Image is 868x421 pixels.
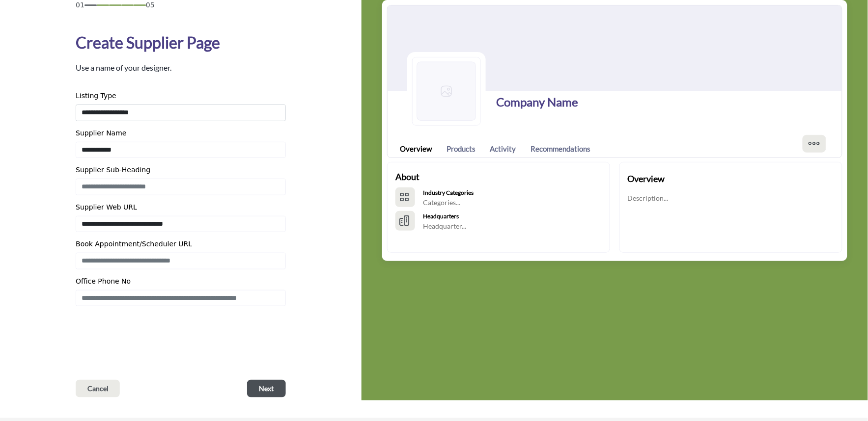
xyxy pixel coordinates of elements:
[76,62,171,74] p: Use a name of your designer.
[247,380,286,397] button: Next
[423,198,474,208] p: Categories...
[447,143,476,155] a: Products
[76,91,116,101] label: Listing Type
[76,380,120,397] button: Cancel
[423,189,474,196] b: Industry Categories
[259,384,274,394] span: Next
[76,202,137,212] label: Supplier Web URL
[76,128,126,138] label: Supplier Name
[400,143,432,155] a: Overview
[423,212,459,220] b: Headquarters
[628,193,669,203] p: Description...
[395,170,420,184] h2: About
[490,143,516,155] a: Activity
[412,57,481,126] img: Logo
[531,143,590,155] a: Recommendations
[76,165,150,175] label: Supplier Sub-Heading
[628,172,665,185] h2: Overview
[395,211,415,231] button: HeadQuarters
[423,221,466,231] p: Headquarter...
[76,142,286,158] input: Enter Supplier name
[76,290,286,307] input: Enter Office Phone Number Include country code e.g. +1.987.654.3210
[496,93,578,111] h1: Company Name
[76,239,192,249] label: Book Appointment/Scheduler URL
[76,179,286,195] input: Enter Supplier Sub-Heading
[388,5,842,91] img: Cover Image
[76,31,220,54] h1: Create Supplier Page
[76,216,286,233] input: Enter Supplier Web Address
[87,384,109,394] span: Cancel
[395,187,415,207] button: Categories List
[76,276,131,287] label: Office Phone No
[803,135,826,153] button: More Options
[76,253,286,269] input: Enter Book Appointment/Scheduler URL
